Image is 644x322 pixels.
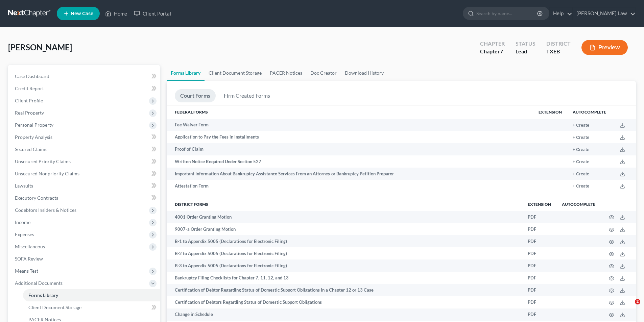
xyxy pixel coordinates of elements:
[167,155,533,168] td: Written Notice Required Under Section 527
[9,131,160,143] a: Property Analysis
[546,40,571,48] div: District
[15,98,43,103] span: Client Profile
[15,146,47,152] span: Secured Claims
[167,223,522,235] td: 9007-a Order Granting Motion
[573,135,589,140] button: + Create
[130,7,174,20] a: Client Portal
[15,219,30,225] span: Income
[546,48,571,55] div: TXEB
[167,308,522,321] td: Change in Schedule
[522,235,556,247] td: PDF
[15,171,79,176] span: Unsecured Nonpriority Claims
[167,143,533,155] td: Proof of Claim
[15,85,44,91] span: Credit Report
[621,299,637,315] iframe: Intercom live chat
[71,11,93,16] span: New Case
[306,65,341,81] a: Doc Creator
[573,172,589,176] button: + Create
[15,256,43,262] span: SOFA Review
[167,119,533,131] td: Fee Waiver Form
[581,40,628,55] button: Preview
[9,180,160,192] a: Lawsuits
[550,7,572,20] a: Help
[522,247,556,259] td: PDF
[9,168,160,180] a: Unsecured Nonpriority Claims
[102,7,130,20] a: Home
[167,105,533,119] th: Federal Forms
[15,110,44,116] span: Real Property
[15,268,38,274] span: Means Test
[205,65,266,81] a: Client Document Storage
[516,40,535,48] div: Status
[15,158,71,164] span: Unsecured Priority Claims
[567,105,612,119] th: Autocomplete
[516,48,535,55] div: Lead
[15,280,63,286] span: Additional Documents
[9,143,160,155] a: Secured Claims
[573,7,636,20] a: [PERSON_NAME] Law
[167,168,533,180] td: Important Information About Bankruptcy Assistance Services From an Attorney or Bankruptcy Petitio...
[533,105,567,119] th: Extension
[635,299,640,304] span: 2
[15,134,52,140] span: Property Analysis
[15,73,49,79] span: Case Dashboard
[167,296,522,308] td: Certification of Debtors Regarding Status of Domestic Support Obligations
[522,284,556,296] td: PDF
[8,42,72,52] span: [PERSON_NAME]
[480,40,505,48] div: Chapter
[522,197,556,211] th: Extension
[9,192,160,204] a: Executory Contracts
[522,259,556,272] td: PDF
[266,65,306,81] a: PACER Notices
[476,7,538,20] input: Search by name...
[15,244,45,249] span: Miscellaneous
[23,301,160,314] a: Client Document Storage
[15,183,33,189] span: Lawsuits
[522,272,556,284] td: PDF
[28,304,81,310] span: Client Document Storage
[15,122,53,128] span: Personal Property
[28,292,58,298] span: Forms Library
[556,197,601,211] th: Autocomplete
[9,155,160,168] a: Unsecured Priority Claims
[9,82,160,95] a: Credit Report
[573,184,589,189] button: + Create
[167,247,522,259] td: B-2 to Appendix 5005 (Declarations for Electronic Filing)
[15,207,76,213] span: Codebtors Insiders & Notices
[480,48,505,55] div: Chapter
[15,231,34,237] span: Expenses
[167,235,522,247] td: B-1 to Appendix 5005 (Declarations for Electronic Filing)
[167,65,205,81] a: Forms Library
[573,123,589,128] button: + Create
[167,272,522,284] td: Bankruptcy Filing Checklists for Chapter 7, 11, 12, and 13
[167,284,522,296] td: Certification of Debtor Regarding Status of Domestic Support Obligations in a Chapter 12 or 13 Case
[573,160,589,164] button: + Create
[522,296,556,308] td: PDF
[167,197,522,211] th: District forms
[9,70,160,82] a: Case Dashboard
[175,89,216,102] a: Court Forms
[573,148,589,152] button: + Create
[218,89,276,102] a: Firm Created Forms
[167,259,522,272] td: B-3 to Appendix 5005 (Declarations for Electronic Filing)
[167,180,533,192] td: Attestation Form
[167,211,522,223] td: 4001 Order Granting Motion
[522,211,556,223] td: PDF
[522,308,556,321] td: PDF
[341,65,388,81] a: Download History
[167,131,533,143] td: Application to Pay the Fees in Installments
[500,48,503,54] span: 7
[9,253,160,265] a: SOFA Review
[522,223,556,235] td: PDF
[23,289,160,301] a: Forms Library
[15,195,58,201] span: Executory Contracts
